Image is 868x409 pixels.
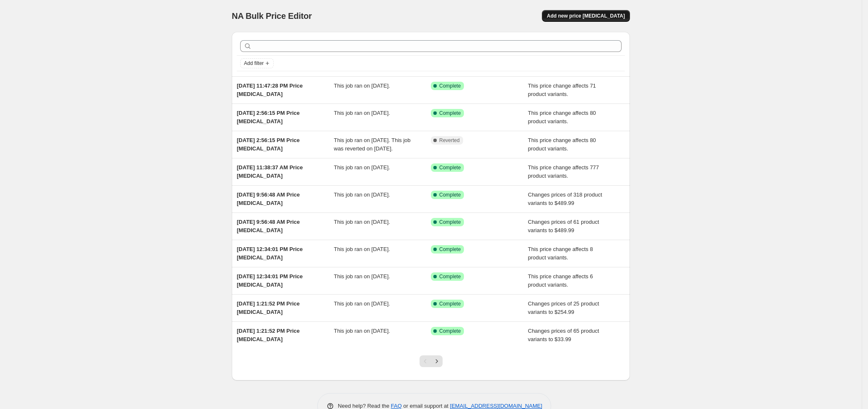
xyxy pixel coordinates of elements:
[528,192,602,206] span: Changes prices of 318 product variants to $489.99
[528,110,596,124] span: This price change affects 80 product variants.
[547,13,625,19] span: Add new price [MEDICAL_DATA]
[237,328,300,342] span: [DATE] 1:21:52 PM Price [MEDICAL_DATA]
[528,273,593,288] span: This price change affects 6 product variants.
[528,219,599,233] span: Changes prices of 61 product variants to $489.99
[528,83,596,97] span: This price change affects 71 product variants.
[244,60,264,67] span: Add filter
[528,137,596,152] span: This price change affects 80 product variants.
[237,110,300,124] span: [DATE] 2:56:15 PM Price [MEDICAL_DATA]
[431,355,443,367] button: Next
[237,273,303,288] span: [DATE] 12:34:01 PM Price [MEDICAL_DATA]
[542,10,630,22] button: Add new price [MEDICAL_DATA]
[528,246,593,261] span: This price change affects 8 product variants.
[439,300,461,307] span: Complete
[420,355,443,367] nav: Pagination
[240,58,274,68] button: Add filter
[439,192,461,198] span: Complete
[334,300,390,307] span: This job ran on [DATE].
[334,273,390,280] span: This job ran on [DATE].
[334,83,390,89] span: This job ran on [DATE].
[237,137,300,152] span: [DATE] 2:56:15 PM Price [MEDICAL_DATA]
[439,83,461,89] span: Complete
[237,164,303,179] span: [DATE] 11:38:37 AM Price [MEDICAL_DATA]
[334,110,390,116] span: This job ran on [DATE].
[334,219,390,225] span: This job ran on [DATE].
[439,137,460,144] span: Reverted
[334,328,390,334] span: This job ran on [DATE].
[334,137,411,152] span: This job ran on [DATE]. This job was reverted on [DATE].
[439,219,461,225] span: Complete
[439,273,461,280] span: Complete
[439,246,461,253] span: Complete
[439,164,461,171] span: Complete
[334,192,390,198] span: This job ran on [DATE].
[391,403,402,409] a: FAQ
[402,403,450,409] span: or email support at
[237,219,300,233] span: [DATE] 9:56:48 AM Price [MEDICAL_DATA]
[528,300,599,315] span: Changes prices of 25 product variants to $254.99
[439,328,461,334] span: Complete
[528,164,599,179] span: This price change affects 777 product variants.
[334,246,390,252] span: This job ran on [DATE].
[439,110,461,116] span: Complete
[232,11,312,21] span: NA Bulk Price Editor
[237,83,303,97] span: [DATE] 11:47:28 PM Price [MEDICAL_DATA]
[237,246,303,261] span: [DATE] 12:34:01 PM Price [MEDICAL_DATA]
[334,164,390,171] span: This job ran on [DATE].
[237,300,300,315] span: [DATE] 1:21:52 PM Price [MEDICAL_DATA]
[237,192,300,206] span: [DATE] 9:56:48 AM Price [MEDICAL_DATA]
[450,403,542,409] a: [EMAIL_ADDRESS][DOMAIN_NAME]
[528,328,599,342] span: Changes prices of 65 product variants to $33.99
[338,403,391,409] span: Need help? Read the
